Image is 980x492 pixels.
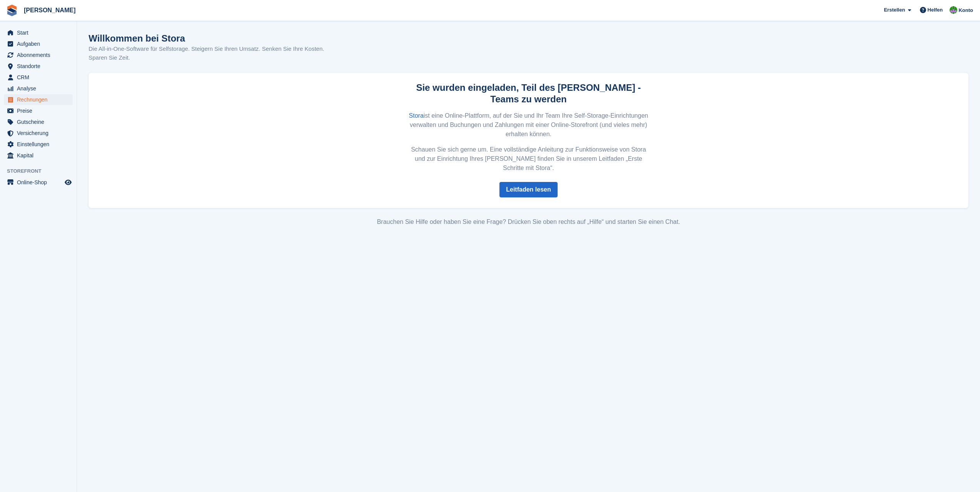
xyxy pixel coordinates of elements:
[4,38,73,49] a: menu
[950,6,957,14] img: Kirsten May-Schäfer
[89,33,335,43] h1: Willkommen bei Stora
[4,83,73,94] a: menu
[928,6,943,14] span: Helfen
[4,117,73,127] a: menu
[4,27,73,38] a: menu
[4,50,73,60] a: menu
[4,139,73,150] a: menu
[4,150,73,161] a: menu
[4,105,73,116] a: menu
[407,145,650,173] p: Schauen Sie sich gerne um. Eine vollständige Anleitung zur Funktionsweise von Stora und zur Einri...
[409,112,424,119] a: Stora
[17,150,63,161] span: Kapital
[884,6,905,14] span: Erstellen
[17,72,63,83] span: CRM
[4,72,73,83] a: menu
[958,7,973,14] span: Konto
[17,61,63,72] span: Standorte
[64,178,73,187] a: Vorschau-Shop
[89,217,968,227] div: Brauchen Sie Hilfe oder haben Sie eine Frage? Drücken Sie oben rechts auf „Hilfe“ und starten Sie...
[17,50,63,60] span: Abonnements
[416,82,641,104] strong: Sie wurden eingeladen, Teil des [PERSON_NAME] -Teams zu werden
[17,38,63,49] span: Aufgaben
[17,105,63,116] span: Preise
[4,94,73,105] a: menu
[21,4,79,17] a: [PERSON_NAME]
[4,61,73,72] a: menu
[17,94,63,105] span: Rechnungen
[407,111,650,139] p: ist eine Online-Plattform, auf der Sie und Ihr Team Ihre Self-Storage-Einrichtungen verwalten und...
[17,83,63,94] span: Analyse
[4,128,73,138] a: menu
[7,167,77,175] span: Storefront
[17,27,63,38] span: Start
[17,117,63,127] span: Gutscheine
[4,177,73,188] a: Speisekarte
[17,128,63,138] span: Versicherung
[499,182,557,197] a: Leitfaden lesen
[6,5,18,16] img: stora-icon-8386f47178a22dfd0bd8f6a31ec36ba5ce8667c1dd55bd0f319d3a0aa187defe.svg
[17,177,63,188] span: Online-Shop
[89,45,335,62] p: Die All-in-One-Software für Selfstorage. Steigern Sie Ihren Umsatz. Senken Sie Ihre Kosten. Spare...
[17,139,63,150] span: Einstellungen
